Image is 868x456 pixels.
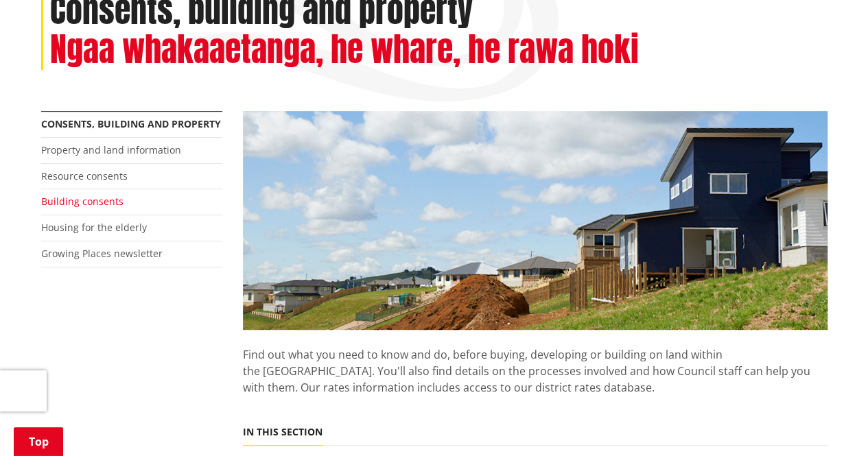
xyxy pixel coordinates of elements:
h5: In this section [243,427,322,438]
a: Property and land information [41,143,181,156]
a: Building consents [41,195,124,208]
a: Housing for the elderly [41,221,147,234]
img: Land-and-property-landscape [243,111,828,331]
h2: Ngaa whakaaetanga, he whare, he rawa hoki [50,30,639,70]
a: Resource consents [41,169,128,182]
iframe: Messenger Launcher [805,398,854,448]
a: Top [14,427,63,456]
p: Find out what you need to know and do, before buying, developing or building on land within the [... [243,330,828,412]
a: Consents, building and property [41,117,221,130]
a: Growing Places newsletter [41,247,163,260]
